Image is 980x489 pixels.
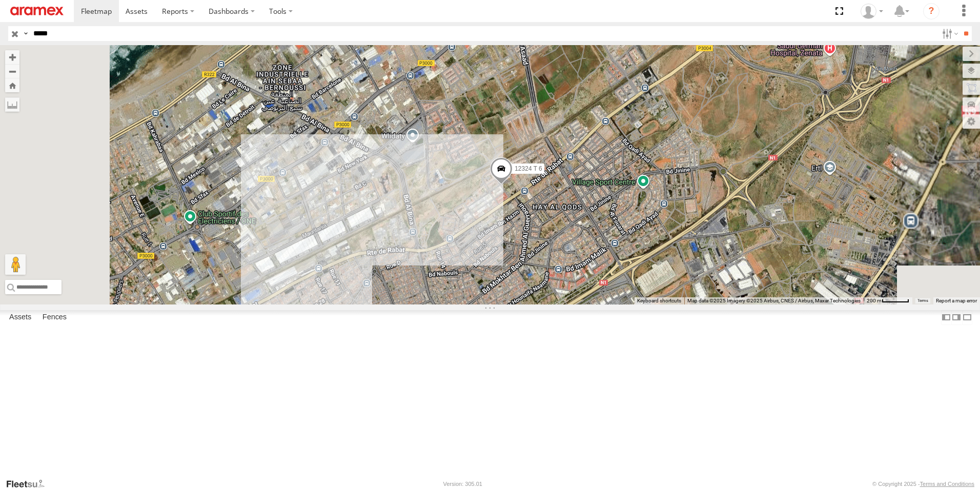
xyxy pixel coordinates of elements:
span: Map data ©2025 Imagery ©2025 Airbus, CNES / Airbus, Maxar Technologies [687,298,861,303]
span: 200 m [867,298,882,303]
label: Map Settings [963,114,980,129]
label: Dock Summary Table to the Right [951,310,962,325]
button: Zoom out [5,64,19,78]
span: 12324 T 6 [515,166,542,173]
div: Emad Mabrouk [857,4,887,19]
label: Search Filter Options [938,26,960,41]
label: Search Query [22,26,30,41]
label: Assets [4,310,36,324]
button: Map Scale: 200 m per 50 pixels [864,297,912,304]
label: Hide Summary Table [962,310,972,325]
a: Terms [917,299,928,303]
a: Terms and Conditions [920,481,974,487]
img: aramex-logo.svg [10,7,64,15]
a: Report a map error [936,298,977,303]
button: Keyboard shortcuts [637,297,681,304]
div: © Copyright 2025 - [872,481,974,487]
button: Zoom in [5,50,19,64]
label: Measure [5,97,19,112]
i: ? [923,3,940,19]
a: Visit our Website [6,479,53,489]
div: Version: 305.01 [443,481,482,487]
label: Dock Summary Table to the Left [941,310,951,325]
button: Drag Pegman onto the map to open Street View [5,254,26,275]
button: Zoom Home [5,78,19,92]
label: Fences [37,310,72,324]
